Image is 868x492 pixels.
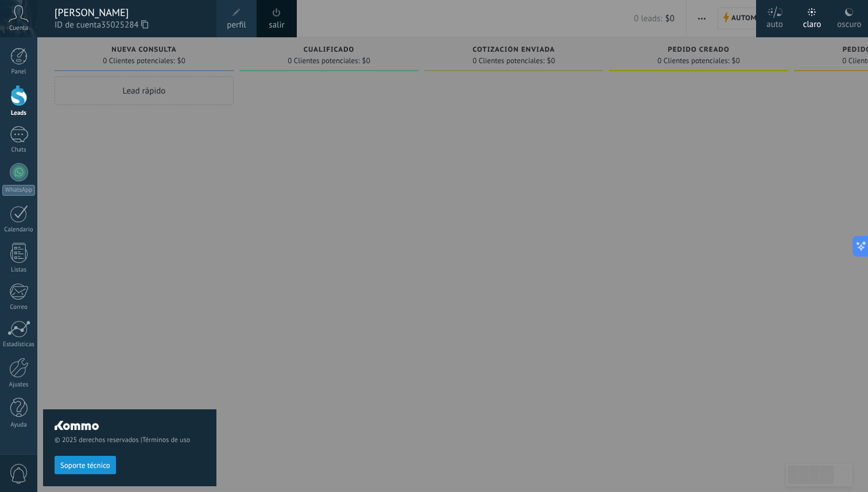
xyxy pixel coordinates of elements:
div: WhatsApp [2,185,35,196]
div: Chats [2,146,36,154]
div: Panel [2,68,36,76]
span: perfil [227,19,246,32]
div: [PERSON_NAME] [55,6,205,19]
a: Términos de uso [142,436,190,444]
span: ID de cuenta [55,19,205,32]
div: Leads [2,110,36,117]
div: Ayuda [2,421,36,429]
div: auto [766,7,783,37]
div: oscuro [837,7,861,37]
span: 35025284 [101,19,148,32]
div: Correo [2,304,36,311]
span: Soporte técnico [60,462,110,470]
button: Soporte técnico [55,456,116,474]
span: Cuenta [9,25,28,32]
div: claro [803,7,821,37]
div: Listas [2,266,36,274]
a: Soporte técnico [55,460,116,469]
div: Ajustes [2,381,36,389]
div: Estadísticas [2,341,36,348]
span: © 2025 derechos reservados | [55,436,205,444]
div: Calendario [2,226,36,234]
a: salir [269,19,284,32]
